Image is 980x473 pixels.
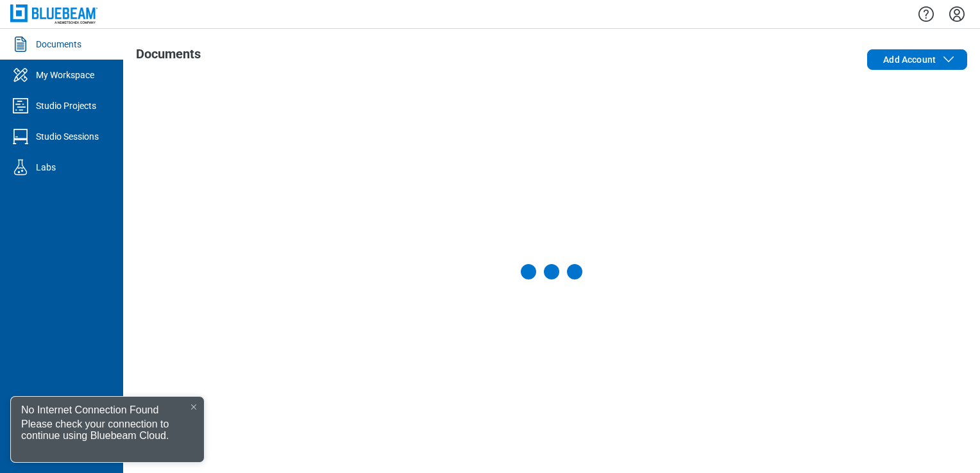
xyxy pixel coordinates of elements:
button: Add Account [867,49,967,70]
svg: Labs [10,157,31,178]
span: Add Account [883,53,936,66]
img: Bluebeam, Inc. [10,4,97,23]
div: Loading Documents [521,264,582,279]
button: Settings [947,3,967,25]
svg: Documents [10,34,31,54]
h1: Documents [136,47,201,67]
svg: My Workspace [10,65,31,85]
svg: Studio Sessions [10,126,31,147]
div: Labs [36,161,56,174]
svg: Studio Projects [10,95,31,116]
div: My Workspace [36,69,94,81]
div: Studio Projects [36,99,96,112]
div: Documents [36,38,81,51]
div: Studio Sessions [36,130,99,143]
div: No Internet Connection Found [21,402,158,416]
div: Please check your connection to continue using Bluebeam Cloud. [11,419,204,447]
